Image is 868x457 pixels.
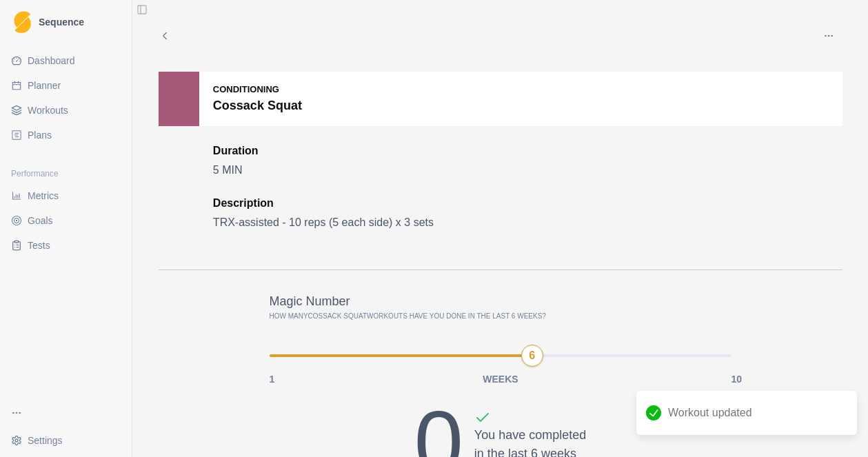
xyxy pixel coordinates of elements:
[6,124,126,146] a: Plans
[213,162,675,179] p: 5 MIN
[636,391,857,435] div: Workout updated
[270,311,731,321] p: How many Cossack Squat workouts have you done in the last 6 weeks?
[6,6,126,39] a: LogoSequence
[28,238,50,252] span: Tests
[28,103,68,117] span: Workouts
[529,347,535,364] div: 6
[28,214,53,227] span: Goals
[213,97,302,115] p: Cossack Squat
[6,74,126,97] a: Planner
[6,163,126,185] div: Performance
[6,185,126,207] a: Metrics
[28,54,75,68] span: Dashboard
[213,195,675,212] p: Description
[39,17,84,27] span: Sequence
[6,429,126,451] button: Settings
[14,11,31,34] img: Logo
[6,99,126,121] a: Workouts
[28,189,59,203] span: Metrics
[270,292,731,311] p: Magic Number
[213,83,302,97] p: Conditioning
[6,50,126,72] a: Dashboard
[213,214,675,231] p: TRX-assisted - 10 reps (5 each side) x 3 sets
[28,79,61,92] span: Planner
[213,143,675,159] p: Duration
[6,210,126,232] a: Goals
[28,128,52,142] span: Plans
[521,345,543,367] div: slider-ex-6
[6,234,126,256] a: Tests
